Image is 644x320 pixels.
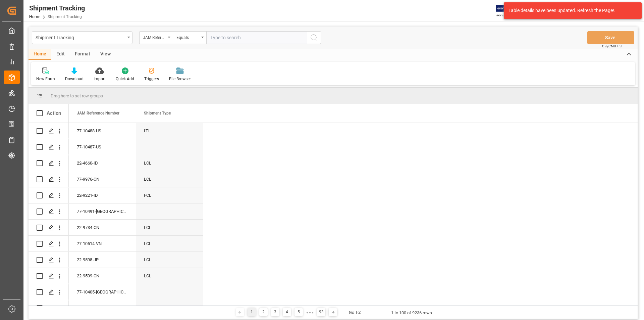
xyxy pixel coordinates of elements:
[29,49,51,60] div: Home
[69,220,203,236] div: Press SPACE to select this row.
[173,31,206,44] button: open menu
[271,308,279,316] div: 3
[69,139,136,155] div: 77-10487-US
[69,171,136,187] div: 77-9976-CN
[136,123,203,139] div: LTL
[391,310,432,316] div: 1 to 100 of 9236 rows
[69,268,136,284] div: 22-9599-CN
[65,76,84,82] div: Download
[69,123,136,139] div: 77-10488-US
[69,284,136,300] div: 77-10405-[GEOGRAPHIC_DATA]
[176,33,199,41] div: Equals
[69,300,136,316] div: 77-10505-[GEOGRAPHIC_DATA]
[69,236,136,252] div: 77-10514-VN
[349,309,361,316] div: Go To:
[136,171,203,187] div: LCL
[136,268,203,284] div: LCL
[29,252,69,268] div: Press SPACE to select this row.
[69,203,136,219] div: 77-10491-[GEOGRAPHIC_DATA]
[69,187,136,203] div: 22-9221-ID
[29,220,69,236] div: Press SPACE to select this row.
[136,187,203,203] div: FCL
[47,110,61,116] div: Action
[136,236,203,252] div: LCL
[29,203,69,220] div: Press SPACE to select this row.
[283,308,291,316] div: 4
[294,308,303,316] div: 5
[139,31,173,44] button: open menu
[508,7,632,14] div: Table details have been updated. Refresh the Page!.
[51,93,103,98] span: Drag here to set row groups
[143,33,166,41] div: JAM Reference Number
[587,31,634,44] button: Save
[169,76,191,82] div: File Browser
[69,236,203,252] div: Press SPACE to select this row.
[29,14,40,19] a: Home
[69,123,203,139] div: Press SPACE to select this row.
[69,252,203,268] div: Press SPACE to select this row.
[206,31,307,44] input: Type to search
[69,203,203,220] div: Press SPACE to select this row.
[136,220,203,235] div: LCL
[69,252,136,268] div: 22-9595-JP
[29,123,69,139] div: Press SPACE to select this row.
[69,155,203,171] div: Press SPACE to select this row.
[94,76,106,82] div: Import
[29,268,69,284] div: Press SPACE to select this row.
[259,308,268,316] div: 2
[29,187,69,203] div: Press SPACE to select this row.
[144,76,159,82] div: Triggers
[77,111,119,116] span: JAM Reference Number
[307,31,321,44] button: search button
[602,44,622,49] span: Ctrl/CMD + S
[29,171,69,187] div: Press SPACE to select this row.
[70,49,95,60] div: Format
[29,3,85,13] div: Shipment Tracking
[51,49,70,60] div: Edit
[136,155,203,171] div: LCL
[29,300,69,316] div: Press SPACE to select this row.
[306,310,314,315] div: ● ● ●
[29,236,69,252] div: Press SPACE to select this row.
[69,155,136,171] div: 22-4660-ID
[29,284,69,300] div: Press SPACE to select this row.
[29,139,69,155] div: Press SPACE to select this row.
[116,76,134,82] div: Quick Add
[32,31,132,44] button: open menu
[29,155,69,171] div: Press SPACE to select this row.
[69,187,203,203] div: Press SPACE to select this row.
[144,111,171,116] span: Shipment Type
[36,33,125,41] div: Shipment Tracking
[69,220,136,235] div: 22-9734-CN
[69,171,203,187] div: Press SPACE to select this row.
[69,139,203,155] div: Press SPACE to select this row.
[69,268,203,284] div: Press SPACE to select this row.
[248,308,256,316] div: 1
[69,284,203,300] div: Press SPACE to select this row.
[36,76,55,82] div: New Form
[317,308,325,316] div: 93
[136,252,203,268] div: LCL
[69,300,203,316] div: Press SPACE to select this row.
[95,49,116,60] div: View
[496,5,519,17] img: Exertis%20JAM%20-%20Email%20Logo.jpg_1722504956.jpg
